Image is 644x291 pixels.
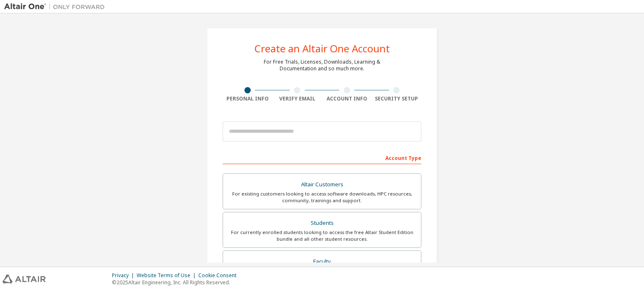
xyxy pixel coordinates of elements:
div: Website Terms of Use [137,272,198,279]
div: Account Type [223,151,421,164]
div: Privacy [112,272,137,279]
div: Verify Email [273,95,322,102]
img: altair_logo.svg [3,275,46,283]
div: Account Info [322,95,372,102]
div: For currently enrolled students looking to access the free Altair Student Edition bundle and all ... [228,229,416,242]
div: For Free Trials, Licenses, Downloads, Learning & Documentation and so much more. [264,59,380,72]
img: Altair One [4,3,109,11]
div: For existing customers looking to access software downloads, HPC resources, community, trainings ... [228,191,416,204]
div: Security Setup [372,95,422,102]
div: Faculty [228,256,416,268]
div: Cookie Consent [198,272,241,279]
p: © 2025 Altair Engineering, Inc. All Rights Reserved. [112,279,241,286]
div: Altair Customers [228,179,416,191]
div: Create an Altair One Account [254,44,390,54]
div: Personal Info [223,95,273,102]
div: Students [228,217,416,229]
